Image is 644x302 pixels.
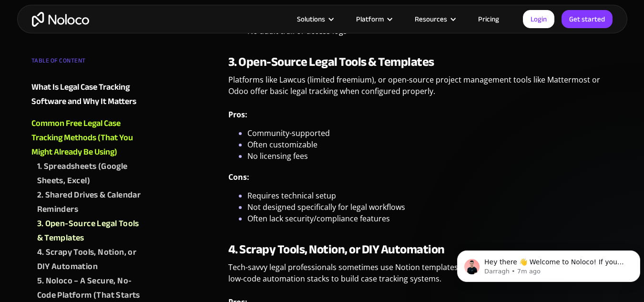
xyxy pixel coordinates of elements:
[228,238,445,261] strong: 4. Scrapy Tools, Notion, or DIY Automation
[415,13,447,25] div: Resources
[356,13,384,25] div: Platform
[247,139,613,150] li: Often customizable
[228,172,249,182] strong: Cons:
[247,201,613,213] li: Not designed specifically for legal workflows
[228,74,613,104] p: Platforms like Lawcus (limited freemium), or open-source project management tools like Mattermost...
[466,13,511,25] a: Pricing
[37,245,147,274] a: 4. Scrapy Tools, Notion, or DIY Automation
[453,230,644,297] iframe: Intercom notifications message
[562,10,613,28] a: Get started
[247,190,613,201] li: Requires technical setup
[228,109,247,120] strong: Pros:
[523,10,554,28] a: Login
[285,13,344,25] div: Solutions
[247,127,613,139] li: Community-supported
[247,213,613,224] li: Often lack security/compliance features
[31,53,147,73] div: TABLE OF CONTENT
[37,159,147,188] a: 1. Spreadsheets (Google Sheets, Excel)
[228,50,434,73] strong: 3. Open-Source Legal Tools & Templates
[297,13,325,25] div: Solutions
[37,188,147,217] a: 2. Shared Drives & Calendar Reminders
[32,12,89,27] a: home
[344,13,403,25] div: Platform
[31,80,147,109] a: What Is Legal Case Tracking Software and Why It Matters
[31,116,147,159] a: Common Free Legal Case Tracking Methods (That You Might Already Be Using)
[228,261,613,292] p: Tech-savvy legal professionals sometimes use Notion templates, Scrapy (Python-based scraping tool...
[37,217,147,245] a: 3. Open-Source Legal Tools & Templates
[403,13,466,25] div: Resources
[247,150,613,162] li: No licensing fees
